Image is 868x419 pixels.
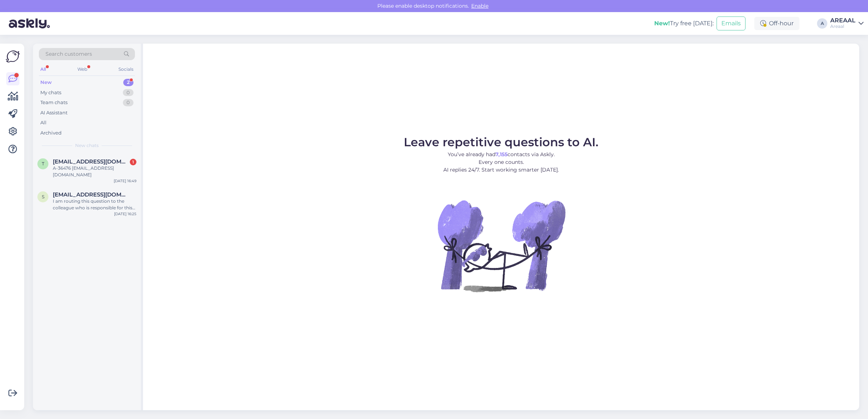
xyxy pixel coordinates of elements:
[817,18,827,29] div: A
[40,79,52,86] div: New
[114,178,136,184] div: [DATE] 16:49
[40,99,67,106] div: Team chats
[435,180,567,312] img: No Chat active
[654,19,714,28] div: Try free [DATE]:
[754,17,799,30] div: Off-hour
[469,3,491,9] span: Enable
[830,18,856,23] div: AREAAL
[6,49,20,63] img: Askly Logo
[53,198,136,211] div: I am routing this question to the colleague who is responsible for this topic. The reply might ta...
[40,119,47,126] div: All
[114,211,136,217] div: [DATE] 16:25
[123,79,133,86] div: 2
[830,18,864,29] a: AREAALAreaal
[123,89,133,96] div: 0
[40,89,61,96] div: My chats
[39,65,47,74] div: All
[75,142,99,149] span: New chats
[76,65,89,74] div: Web
[117,65,135,74] div: Socials
[123,99,133,106] div: 0
[40,109,67,117] div: AI Assistant
[495,151,508,158] b: 7,155
[45,50,92,58] span: Search customers
[717,16,746,30] button: Emails
[40,129,62,137] div: Archived
[53,158,129,165] span: taago.pikas@gmail.com
[42,194,44,199] span: s
[830,23,856,29] div: Areaal
[53,191,129,198] span: seda.tevetoglu@gmail.com
[130,159,136,165] div: 1
[404,135,598,149] span: Leave repetitive questions to AI.
[654,20,670,27] b: New!
[53,165,136,178] div: A-36476 [EMAIL_ADDRESS][DOMAIN_NAME]
[42,161,44,166] span: t
[404,151,598,174] p: You’ve already had contacts via Askly. Every one counts. AI replies 24/7. Start working smarter [...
